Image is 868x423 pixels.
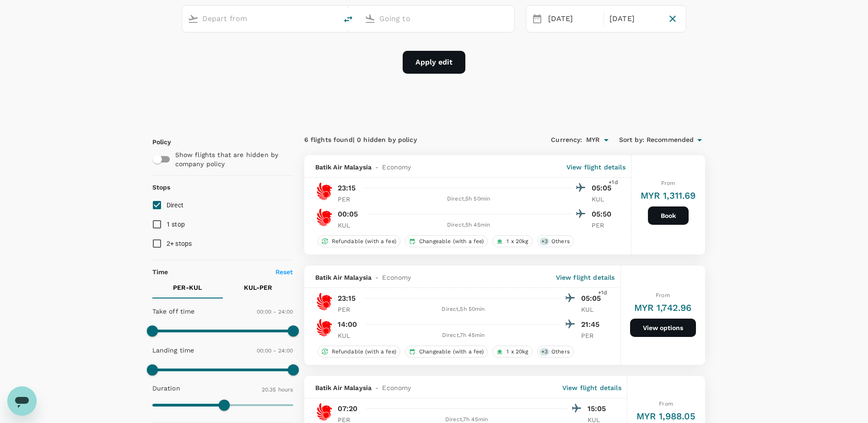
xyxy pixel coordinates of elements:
div: Changeable (with a fee) [405,235,488,247]
span: From [661,180,675,186]
h6: MYR 1,742.96 [634,300,692,315]
p: Duration [152,384,180,393]
p: Landing time [152,346,194,355]
button: delete [337,8,359,30]
span: Currency : [551,135,582,145]
span: + 3 [539,348,550,356]
span: From [659,401,673,407]
span: Refundable (with a fee) [328,238,400,245]
p: 05:50 [592,209,615,220]
div: 1 x 20kg [492,235,532,247]
span: 1 stop [167,221,185,228]
p: PER [338,305,361,314]
span: 1 x 20kg [503,238,532,245]
p: 23:15 [338,293,356,304]
div: [DATE] [545,10,602,28]
iframe: Button to launch messaging window [7,386,37,416]
span: 2+ stops [167,240,192,247]
p: Show flights that are hidden by company policy [175,150,287,168]
span: 20.35 hours [262,386,293,393]
p: PER - KUL [173,283,202,292]
img: OD [315,319,334,337]
span: 00:00 - 24:00 [257,347,293,354]
span: Sort by : [619,135,644,145]
span: Changeable (with a fee) [415,238,487,245]
span: Recommended [647,135,694,145]
div: Direct , 5h 45min [366,221,571,230]
p: KUL [338,331,361,340]
div: +3Others [537,346,574,358]
p: KUL [592,195,615,204]
span: Batik Air Malaysia [315,273,372,282]
p: KUL - PER [244,283,272,292]
p: View flight details [566,163,625,172]
span: - [372,383,382,392]
img: OD [315,182,334,201]
p: Take off time [152,307,195,316]
button: Open [600,134,613,146]
span: Economy [382,163,411,172]
div: Refundable (with a fee) [318,346,400,358]
span: Changeable (with a fee) [415,348,487,356]
span: Refundable (with a fee) [328,348,400,356]
div: Changeable (with a fee) [405,346,488,358]
p: 07:20 [338,403,358,414]
p: 21:45 [581,319,604,330]
div: [DATE] [606,10,663,28]
span: Others [548,348,573,356]
span: - [372,163,382,172]
input: Depart from [202,11,318,26]
span: +1d [609,178,618,187]
button: View options [630,319,696,337]
span: From [656,292,670,298]
div: Refundable (with a fee) [318,235,400,247]
p: KUL [581,305,604,314]
p: 00:05 [338,209,358,220]
p: 15:05 [588,403,610,414]
p: KUL [338,221,361,230]
button: Apply edit [403,51,465,74]
button: Book [648,206,689,225]
span: Others [548,238,573,245]
div: Direct , 5h 50min [366,305,561,314]
span: Batik Air Malaysia [315,163,372,172]
p: Policy [152,137,161,146]
span: 1 x 20kg [503,348,532,356]
h6: MYR 1,311.69 [641,188,696,203]
p: 23:15 [338,183,356,194]
div: 6 flights found | 0 hidden by policy [304,135,505,145]
span: Economy [382,273,411,282]
div: +3Others [537,235,574,247]
span: Direct [167,201,184,209]
img: OD [315,403,334,421]
button: Open [331,17,333,19]
button: Open [508,17,510,19]
p: PER [338,195,361,204]
span: Economy [382,383,411,392]
span: + 3 [539,238,550,245]
p: PER [581,331,604,340]
span: +1d [598,288,607,298]
span: 00:00 - 24:00 [257,309,293,315]
p: PER [592,221,615,230]
span: Batik Air Malaysia [315,383,372,392]
p: Time [152,267,168,277]
p: View flight details [562,383,621,392]
img: OD [315,208,334,227]
input: Going to [379,11,495,26]
div: Direct , 5h 50min [366,195,571,204]
p: 14:00 [338,319,357,330]
span: - [372,273,382,282]
img: OD [315,293,334,311]
div: Direct , 7h 45min [366,331,561,340]
p: Reset [275,267,293,277]
p: 05:05 [592,183,615,194]
strong: Stops [152,184,171,191]
div: 1 x 20kg [492,346,532,358]
p: 05:05 [581,293,604,304]
p: View flight details [556,273,615,282]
